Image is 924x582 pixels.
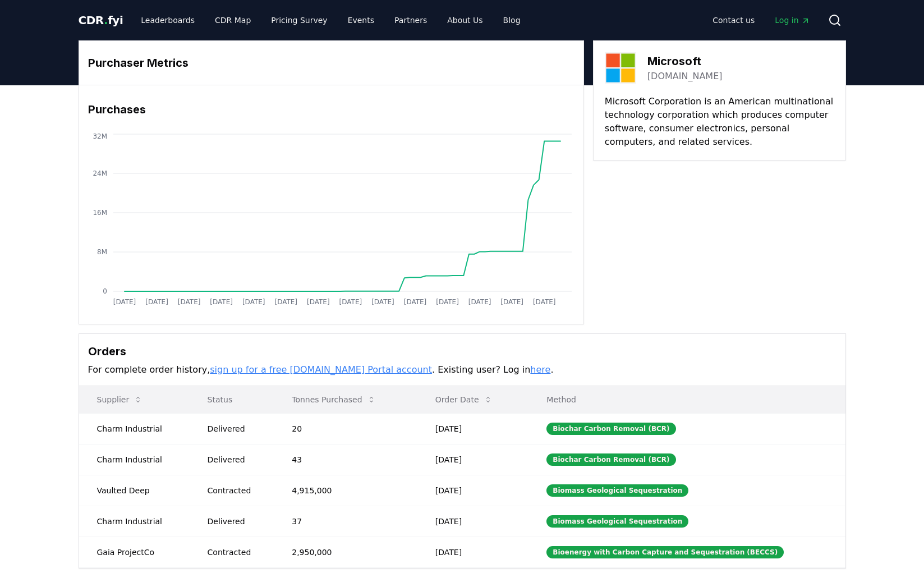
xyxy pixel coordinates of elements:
div: Delivered [208,516,265,527]
button: Order Date [426,388,502,411]
td: [DATE] [417,506,529,537]
span: CDR fyi [79,13,123,27]
nav: Main [132,10,529,30]
tspan: [DATE] [468,298,491,306]
tspan: [DATE] [307,298,330,306]
h3: Purchaser Metrics [88,54,574,71]
td: Charm Industrial [79,506,190,537]
a: Blog [494,10,530,30]
tspan: 0 [103,287,107,295]
td: 43 [274,444,417,475]
tspan: [DATE] [113,298,136,306]
a: CDR Map [206,10,260,30]
a: About Us [438,10,491,30]
span: . [104,13,108,27]
tspan: [DATE] [242,298,265,306]
button: Supplier [88,388,152,411]
a: Events [339,10,383,30]
td: Gaia ProjectCo [79,537,190,567]
tspan: [DATE] [371,298,394,306]
div: Delivered [208,423,265,434]
span: Log in [775,15,810,26]
td: 4,915,000 [274,475,417,506]
td: [DATE] [417,537,529,567]
td: [DATE] [417,413,529,444]
a: CDR.fyi [79,12,123,28]
a: sign up for a free [DOMAIN_NAME] Portal account [210,364,432,375]
button: Tonnes Purchased [283,388,384,411]
div: Biomass Geological Sequestration [546,515,688,528]
a: Leaderboards [132,10,204,30]
td: 37 [274,506,417,537]
a: Log in [766,10,819,30]
h3: Microsoft [647,53,723,70]
tspan: [DATE] [177,298,200,306]
div: Contracted [208,485,265,496]
a: Partners [385,10,436,30]
td: 20 [274,413,417,444]
nav: Main [704,10,819,30]
p: For complete order history, . Existing user? Log in . [88,363,836,377]
td: Charm Industrial [79,444,190,475]
tspan: [DATE] [436,298,459,306]
tspan: 8M [97,248,107,256]
tspan: [DATE] [210,298,233,306]
img: Microsoft-logo [605,52,636,84]
div: Contracted [208,547,265,558]
tspan: [DATE] [145,298,168,306]
p: Method [537,394,836,405]
div: Biochar Carbon Removal (BCR) [546,453,675,466]
a: Pricing Survey [262,10,336,30]
tspan: [DATE] [403,298,426,306]
td: [DATE] [417,444,529,475]
tspan: [DATE] [339,298,362,306]
div: Bioenergy with Carbon Capture and Sequestration (BECCS) [546,546,784,558]
div: Biomass Geological Sequestration [546,484,688,497]
p: Microsoft Corporation is an American multinational technology corporation which produces computer... [605,95,834,149]
tspan: 32M [93,132,107,140]
tspan: 16M [93,209,107,217]
tspan: [DATE] [532,298,555,306]
td: 2,950,000 [274,537,417,567]
td: [DATE] [417,475,529,506]
a: [DOMAIN_NAME] [647,70,723,83]
div: Biochar Carbon Removal (BCR) [546,423,675,435]
h3: Orders [88,343,836,360]
a: here [530,364,550,375]
tspan: 24M [93,169,107,177]
div: Delivered [208,454,265,465]
tspan: [DATE] [500,298,523,306]
td: Vaulted Deep [79,475,190,506]
tspan: [DATE] [274,298,297,306]
td: Charm Industrial [79,413,190,444]
h3: Purchases [88,101,574,118]
p: Status [199,394,265,405]
a: Contact us [704,10,764,30]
